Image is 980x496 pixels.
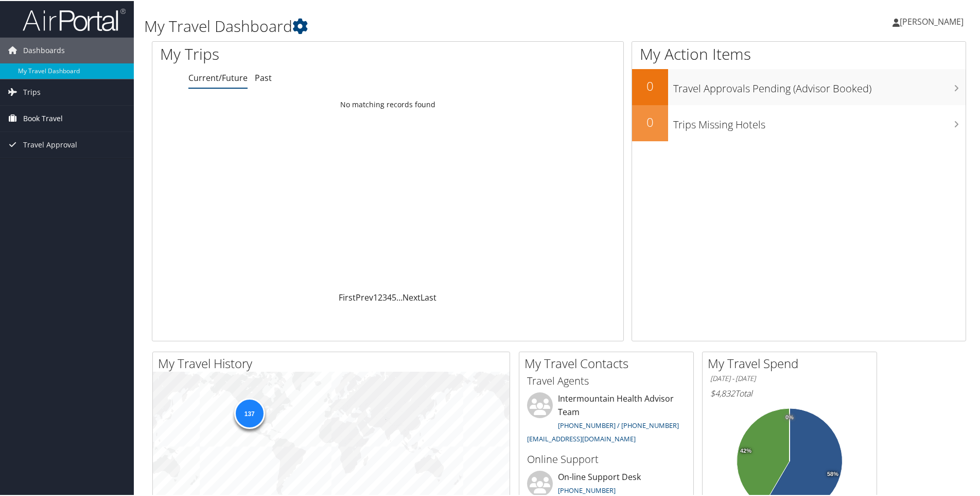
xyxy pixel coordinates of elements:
a: [PERSON_NAME] [892,5,974,36]
div: 137 [234,397,265,428]
td: No matching records found [152,94,623,113]
a: 5 [392,291,396,302]
a: First [339,291,356,302]
a: 2 [378,291,382,302]
a: 4 [387,291,392,302]
li: Intermountain Health Advisor Team [522,391,691,447]
h2: My Travel Contacts [524,354,693,371]
a: Prev [356,291,373,302]
a: 3 [382,291,387,302]
span: Travel Approval [23,131,77,157]
span: Dashboards [23,37,65,62]
h2: 0 [632,76,668,94]
h2: My Travel History [158,354,510,371]
h1: My Action Items [632,42,966,64]
a: 0Travel Approvals Pending (Advisor Booked) [632,68,966,104]
a: [EMAIL_ADDRESS][DOMAIN_NAME] [527,433,636,442]
h2: My Travel Spend [708,354,877,371]
img: airportal-logo.png [23,7,126,31]
h3: Travel Agents [527,373,686,387]
a: Next [402,291,421,302]
span: Trips [23,78,41,104]
h6: Total [710,387,869,398]
h3: Trips Missing Hotels [673,111,966,131]
a: Last [421,291,436,302]
a: [PHONE_NUMBER] [558,485,616,494]
h3: Online Support [527,451,686,466]
a: 0Trips Missing Hotels [632,104,966,140]
h3: Travel Approvals Pending (Advisor Booked) [673,75,966,95]
span: Book Travel [23,105,63,130]
h6: [DATE] - [DATE] [710,373,869,383]
tspan: 58% [827,470,838,476]
span: … [396,291,402,302]
a: Past [255,71,272,82]
h2: 0 [632,112,668,130]
a: Current/Future [188,71,248,82]
a: 1 [373,291,378,302]
a: [PHONE_NUMBER] / [PHONE_NUMBER] [558,420,679,429]
span: $4,832 [710,387,735,398]
tspan: 42% [740,447,751,453]
h1: My Travel Dashboard [144,14,697,36]
h1: My Trips [160,42,419,64]
tspan: 0% [785,414,794,420]
span: [PERSON_NAME] [900,15,964,26]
